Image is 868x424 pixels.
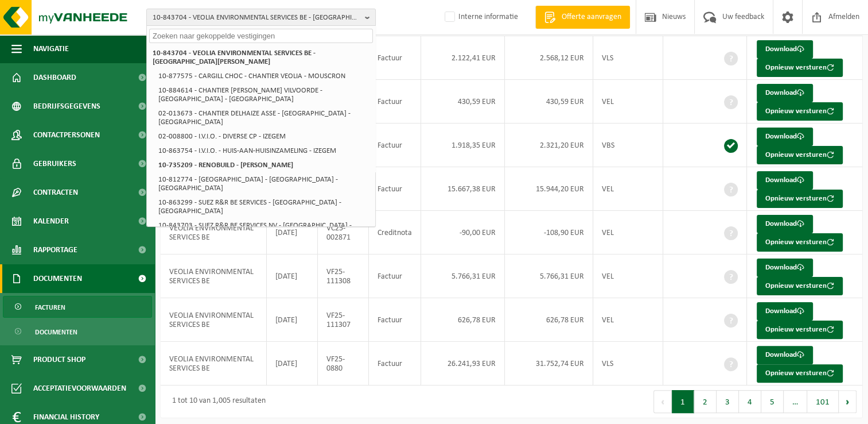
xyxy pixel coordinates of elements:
button: Opnieuw versturen [757,190,843,208]
td: Factuur [369,342,421,386]
span: Documenten [35,321,77,343]
button: 3 [717,390,739,413]
td: Factuur [369,80,421,124]
td: [DATE] [267,255,318,298]
button: 10-843704 - VEOLIA ENVIRONMENTAL SERVICES BE - [GEOGRAPHIC_DATA][PERSON_NAME] [146,9,376,26]
span: Dashboard [33,63,76,92]
td: Factuur [369,124,421,167]
td: VEOLIA ENVIRONMENTAL SERVICES BE [161,211,267,255]
td: 430,59 EUR [421,80,505,124]
a: Download [757,171,813,190]
span: Facturen [35,296,65,318]
button: 2 [694,390,717,413]
td: 31.752,74 EUR [505,342,593,386]
td: 5.766,31 EUR [505,255,593,298]
button: 1 [672,390,694,413]
button: Opnieuw versturen [757,59,843,77]
a: Download [757,84,813,102]
td: VEL [593,255,663,298]
a: Download [757,346,813,364]
li: 10-884614 - CHANTIER [PERSON_NAME] VILVOORDE - [GEOGRAPHIC_DATA] - [GEOGRAPHIC_DATA] [155,83,373,106]
a: Download [757,40,813,59]
td: 1.918,35 EUR [421,124,505,167]
td: 5.766,31 EUR [421,255,505,298]
button: Opnieuw versturen [757,321,843,339]
li: 10-812774 - [GEOGRAPHIC_DATA] - [GEOGRAPHIC_DATA] - [GEOGRAPHIC_DATA] [155,172,373,195]
td: 626,78 EUR [421,298,505,342]
td: VEOLIA ENVIRONMENTAL SERVICES BE [161,298,267,342]
li: 10-863299 - SUEZ R&R BE SERVICES - [GEOGRAPHIC_DATA] - [GEOGRAPHIC_DATA] [155,195,373,218]
td: VEL [593,167,663,211]
td: 430,59 EUR [505,80,593,124]
a: Download [757,259,813,277]
td: VEOLIA ENVIRONMENTAL SERVICES BE [161,255,267,298]
td: Creditnota [369,211,421,255]
td: [DATE] [267,342,318,386]
button: Opnieuw versturen [757,102,843,121]
li: 10-877575 - CARGILL CHOC - CHANTIER VEOLIA - MOUSCRON [155,69,373,83]
td: [DATE] [267,211,318,255]
td: VC25-002871 [318,211,369,255]
td: 15.667,38 EUR [421,167,505,211]
button: 101 [807,390,839,413]
a: Download [757,215,813,233]
span: Documenten [33,264,82,293]
td: Factuur [369,255,421,298]
a: Download [757,302,813,321]
span: Acceptatievoorwaarden [33,374,126,403]
td: [DATE] [267,298,318,342]
td: VF25-0880 [318,342,369,386]
button: Opnieuw versturen [757,277,843,295]
li: 02-008800 - I.V.I.O. - DIVERSE CP - IZEGEM [155,129,373,144]
li: 10-843703 - SUEZ R&R BE SERVICES NV - [GEOGRAPHIC_DATA] - ZULTE [155,218,373,241]
button: 4 [739,390,761,413]
span: Contracten [33,178,78,207]
a: Facturen [3,296,152,318]
span: Product Shop [33,345,85,374]
span: Bedrijfsgegevens [33,92,100,121]
input: Zoeken naar gekoppelde vestigingen [149,29,373,43]
td: VLS [593,342,663,386]
span: 10-843704 - VEOLIA ENVIRONMENTAL SERVICES BE - [GEOGRAPHIC_DATA][PERSON_NAME] [153,9,360,26]
label: Interne informatie [442,9,518,26]
td: -108,90 EUR [505,211,593,255]
a: Documenten [3,321,152,342]
td: 26.241,93 EUR [421,342,505,386]
td: -90,00 EUR [421,211,505,255]
button: Opnieuw versturen [757,146,843,164]
td: VEOLIA ENVIRONMENTAL SERVICES BE [161,342,267,386]
td: Factuur [369,298,421,342]
span: Kalender [33,207,69,236]
td: VEL [593,211,663,255]
td: 2.321,20 EUR [505,124,593,167]
strong: 10-843704 - VEOLIA ENVIRONMENTAL SERVICES BE - [GEOGRAPHIC_DATA][PERSON_NAME] [153,49,316,65]
td: Factuur [369,167,421,211]
td: VEL [593,80,663,124]
span: … [784,390,807,413]
button: Opnieuw versturen [757,364,843,383]
td: Factuur [369,36,421,80]
td: VF25-111308 [318,255,369,298]
span: Offerte aanvragen [559,11,624,23]
span: Rapportage [33,236,77,264]
span: Contactpersonen [33,121,100,149]
td: 2.568,12 EUR [505,36,593,80]
td: 626,78 EUR [505,298,593,342]
td: 2.122,41 EUR [421,36,505,80]
td: 15.944,20 EUR [505,167,593,211]
button: Next [839,390,857,413]
strong: 10-735209 - RENOBUILD - [PERSON_NAME] [158,161,293,169]
span: Gebruikers [33,149,76,178]
a: Offerte aanvragen [535,6,630,29]
td: VF25-111307 [318,298,369,342]
div: 1 tot 10 van 1,005 resultaten [166,391,266,412]
button: Previous [653,390,672,413]
button: 5 [761,390,784,413]
span: Navigatie [33,34,69,63]
button: Opnieuw versturen [757,233,843,252]
li: 02-013673 - CHANTIER DELHAIZE ASSE - [GEOGRAPHIC_DATA] - [GEOGRAPHIC_DATA] [155,106,373,129]
td: VLS [593,36,663,80]
a: Download [757,128,813,146]
td: VEL [593,298,663,342]
td: VBS [593,124,663,167]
